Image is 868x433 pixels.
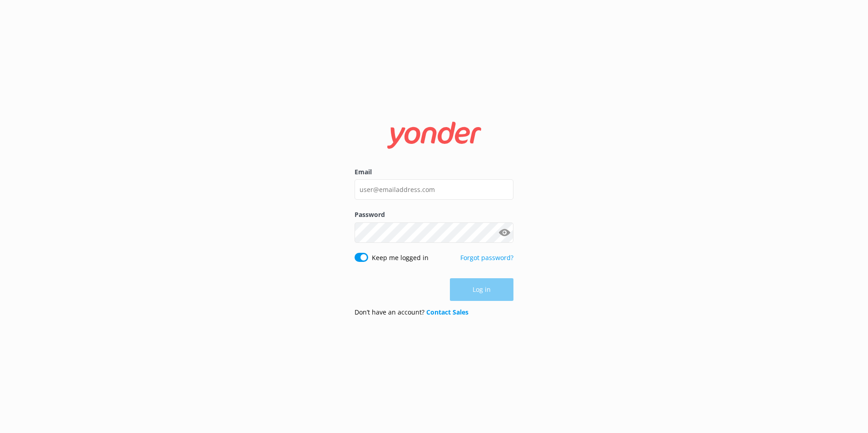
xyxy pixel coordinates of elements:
[372,253,429,263] label: Keep me logged in
[426,308,469,316] a: Contact Sales
[355,210,513,220] label: Password
[355,167,513,177] label: Email
[460,253,513,262] a: Forgot password?
[355,179,513,200] input: user@emailaddress.com
[355,307,469,317] p: Don’t have an account?
[495,223,513,241] button: Show password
